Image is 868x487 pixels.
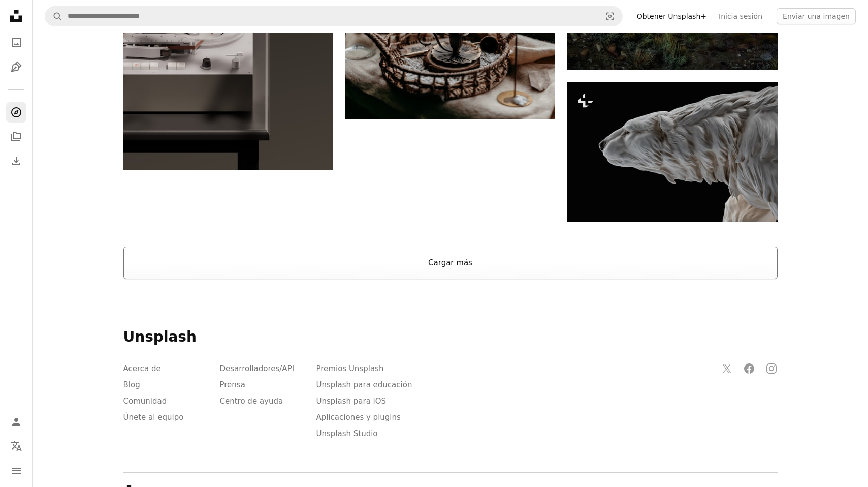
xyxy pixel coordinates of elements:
[123,247,778,279] button: Cargar más
[567,82,777,222] img: Un primer plano de una estatua de un perro sobre un fondo negro
[316,413,401,422] a: Aplicaciones y plugins
[45,6,623,26] form: Encuentra imágenes en todo el sitio
[631,8,713,24] a: Obtener Unsplash+
[45,7,62,26] button: Buscar en Unsplash
[123,34,333,43] a: Grabadora de cinta vintage de carrete a carrete con tapa transparente
[6,57,26,77] a: Ilustraciones
[567,147,777,157] a: Un primer plano de una estatua de un perro sobre un fondo negro
[316,429,378,438] a: Unsplash Studio
[6,436,26,456] button: Idioma
[123,397,167,406] a: Comunidad
[739,358,759,379] a: Sigue a Unsplash en Facebook
[123,328,778,346] h6: Unsplash
[123,364,161,373] a: Acerca de
[316,364,384,373] a: Premios Unsplash
[6,102,26,123] a: Explorar
[220,397,283,406] a: Centro de ayuda
[220,364,295,373] a: Desarrolladores/API
[6,127,26,147] a: Colecciones
[717,358,737,379] a: Sigue a Unsplash en Twitter
[6,6,26,28] a: Inicio — Unsplash
[123,413,184,422] a: Únete al equipo
[777,8,856,24] button: Enviar una imagen
[123,380,140,389] a: Blog
[761,358,782,379] a: Sigue a Unsplash en Instagram
[316,397,387,406] a: Unsplash para iOS
[713,8,768,24] a: Inicia sesión
[6,33,26,53] a: Fotos
[6,412,26,432] a: Iniciar sesión / Registrarse
[6,461,26,481] button: Menú
[316,380,412,389] a: Unsplash para educación
[598,7,622,26] button: Búsqueda visual
[220,380,245,389] a: Prensa
[6,151,26,171] a: Historial de descargas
